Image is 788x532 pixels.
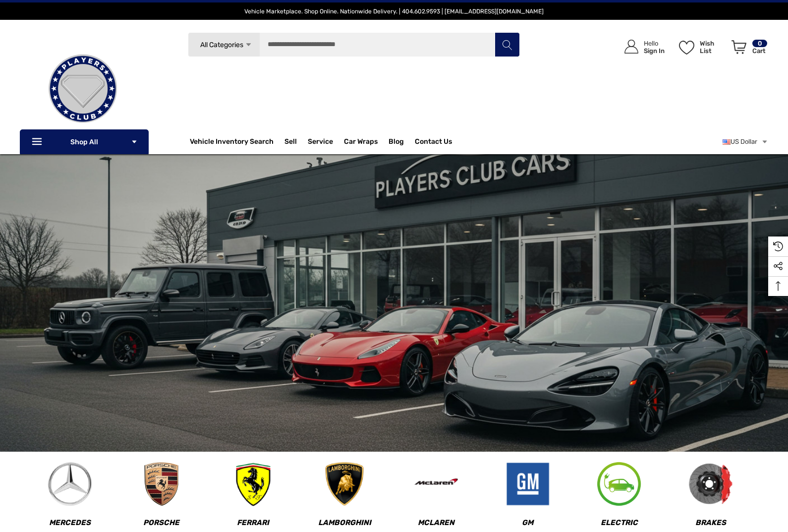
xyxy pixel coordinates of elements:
p: Hello [644,40,665,47]
svg: Recently Viewed [773,241,783,251]
img: Image Device [231,462,276,506]
span: Vehicle Marketplace. Shop Online. Nationwide Delivery. | 404.602.9593 | [EMAIL_ADDRESS][DOMAIN_NAME] [244,8,544,15]
button: Search [495,32,519,57]
img: Players Club | Cars For Sale [33,39,132,138]
svg: Icon Arrow Down [245,41,252,49]
a: Sell [284,132,308,152]
p: Sign In [644,47,665,55]
svg: Icon Line [31,136,46,148]
a: Contact Us [415,137,452,148]
svg: Top [768,281,788,291]
span: Brakes [695,518,726,528]
img: Image Device [688,462,733,506]
a: Wish List Wish List [675,30,727,64]
span: All Categories [200,41,243,49]
span: Mercedes [49,518,91,528]
a: Blog [389,137,404,148]
svg: Review Your Cart [732,40,746,54]
img: Image Device [139,462,184,506]
img: Image Device [506,462,550,506]
span: Electric [601,518,638,528]
svg: Social Media [773,261,783,271]
span: Car Wraps [344,137,378,148]
a: USD [723,132,768,152]
p: 0 [752,40,767,47]
span: Ferrari [237,518,269,528]
p: Wish List [700,40,726,55]
a: All Categories Icon Arrow Down Icon Arrow Up [188,32,260,57]
svg: Wish List [679,41,694,55]
a: Cart with 0 items [727,30,768,68]
span: Porsche [143,518,179,528]
img: Image Device [48,462,92,506]
a: Vehicle Inventory Search [190,137,274,148]
svg: Icon User Account [624,40,638,54]
span: Lamborghini [318,518,371,528]
p: Cart [752,47,767,55]
span: GM [522,518,533,528]
span: Sell [284,137,297,148]
a: Car Wraps [344,132,389,152]
a: Service [308,137,333,148]
svg: Icon Arrow Down [131,138,138,145]
img: Image Device [414,462,458,506]
p: Shop All [20,129,149,154]
img: Image Device [322,462,367,506]
a: Sign in [613,30,670,64]
img: Image Device [597,462,641,506]
span: McLaren [418,518,454,528]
